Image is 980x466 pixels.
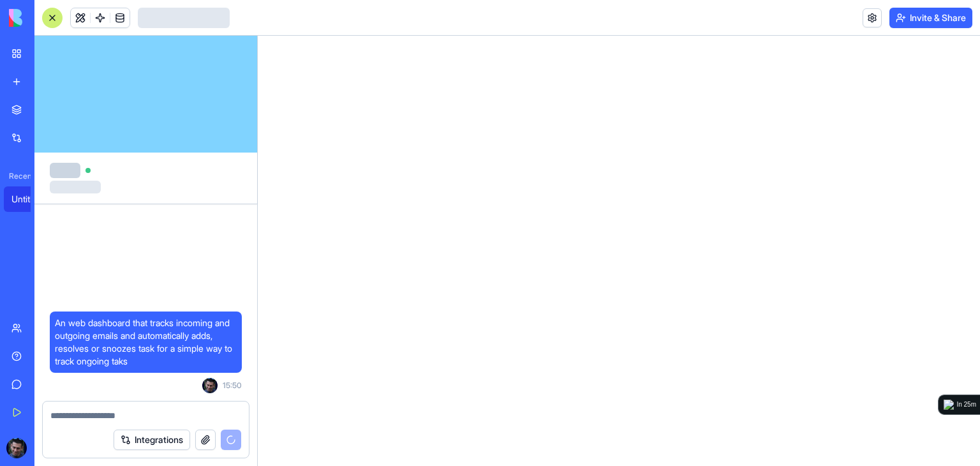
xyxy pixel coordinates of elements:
[114,430,190,450] button: Integrations
[4,171,31,181] span: Recent
[956,400,976,410] div: In 25m
[9,9,88,27] img: logo
[202,378,218,393] img: ACg8ocLwB4QrgkHzxUNTyZPwHrLVQniGnmX0Zi7hAmtP2xF47X6wYUxB=s96-c
[6,438,27,458] img: ACg8ocLwB4QrgkHzxUNTyZPwHrLVQniGnmX0Zi7hAmtP2xF47X6wYUxB=s96-c
[4,186,55,212] a: Untitled App
[55,317,237,368] span: An web dashboard that tracks incoming and outgoing emails and automatically adds, resolves or sno...
[11,193,47,206] div: Untitled App
[944,400,954,410] img: logo
[889,8,972,28] button: Invite & Share
[223,380,242,391] span: 15:50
